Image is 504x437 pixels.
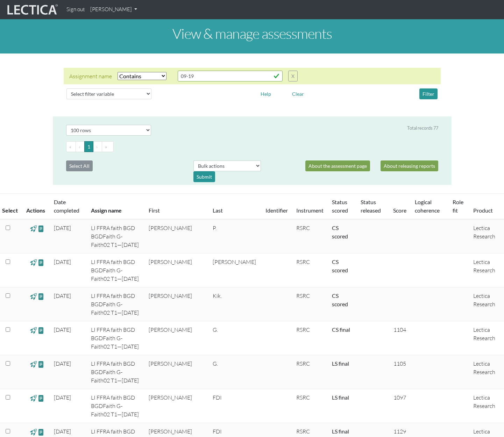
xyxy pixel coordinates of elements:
[64,3,87,16] a: Sign out
[292,389,328,423] td: RSRC
[87,253,144,287] td: LI FFRA faith BGD BGDFaith G-Faith02 T1—[DATE]
[50,219,87,253] td: [DATE]
[50,355,87,389] td: [DATE]
[469,253,504,287] td: Lectica Research
[332,360,349,367] a: Completed = assessment has been completed; CS scored = assessment has been CLAS scored; LS scored...
[381,160,438,171] a: About releasing reports
[144,321,208,355] td: [PERSON_NAME]
[87,194,144,220] th: Assign name
[54,199,79,214] a: Date completed
[30,394,37,402] span: view
[469,389,504,423] td: Lectica Research
[38,224,44,232] span: view
[69,72,112,80] div: Assignment name
[84,141,93,152] button: Go to page 1
[332,224,348,239] a: Completed = assessment has been completed; CS scored = assessment has been CLAS scored; LS scored...
[332,258,348,273] a: Completed = assessment has been completed; CS scored = assessment has been CLAS scored; LS scored...
[292,219,328,253] td: RSRC
[407,125,438,131] div: Total records 77
[30,428,37,436] span: view
[38,326,44,334] span: view
[144,355,208,389] td: [PERSON_NAME]
[257,90,274,96] a: Help
[50,287,87,321] td: [DATE]
[87,3,140,16] a: [PERSON_NAME]
[66,141,438,152] ul: Pagination
[469,219,504,253] td: Lectica Research
[30,326,37,334] span: view
[38,258,44,266] span: view
[193,171,215,182] div: Submit
[144,219,208,253] td: [PERSON_NAME]
[393,360,406,367] span: 1105
[208,355,261,389] td: G.
[38,428,44,436] span: view
[332,199,348,214] a: Status scored
[213,207,223,214] a: Last
[415,199,440,214] a: Logical coherence
[208,253,261,287] td: [PERSON_NAME]
[30,224,37,232] span: view
[66,160,93,171] button: Select All
[453,199,463,214] a: Role fit
[87,219,144,253] td: LI FFRA faith BGD BGDFaith G-Faith02 T1—[DATE]
[144,287,208,321] td: [PERSON_NAME]
[419,88,438,99] button: Filter
[38,394,44,402] span: view
[332,292,348,307] a: Completed = assessment has been completed; CS scored = assessment has been CLAS scored; LS scored...
[292,321,328,355] td: RSRC
[393,326,406,333] span: 1104
[292,355,328,389] td: RSRC
[87,389,144,423] td: LI FFRA faith BGD BGDFaith G-Faith02 T1—[DATE]
[208,287,261,321] td: Kik.
[473,207,493,214] a: Product
[393,207,406,214] a: Score
[469,287,504,321] td: Lectica Research
[265,207,288,214] a: Identifier
[469,355,504,389] td: Lectica Research
[30,360,37,368] span: view
[50,389,87,423] td: [DATE]
[332,326,350,333] a: Completed = assessment has been completed; CS scored = assessment has been CLAS scored; LS scored...
[6,3,58,16] img: lecticalive
[50,253,87,287] td: [DATE]
[208,219,261,253] td: P.
[30,292,37,300] span: view
[144,389,208,423] td: [PERSON_NAME]
[257,88,274,99] button: Help
[469,321,504,355] td: Lectica Research
[87,355,144,389] td: LI FFRA faith BGD BGDFaith G-Faith02 T1—[DATE]
[288,71,298,81] button: X
[38,292,44,300] span: view
[208,389,261,423] td: FDI
[292,253,328,287] td: RSRC
[332,428,349,435] a: Completed = assessment has been completed; CS scored = assessment has been CLAS scored; LS scored...
[50,321,87,355] td: [DATE]
[292,287,328,321] td: RSRC
[393,394,406,401] span: 1097
[361,199,381,214] a: Status released
[30,258,37,266] span: view
[289,88,307,99] button: Clear
[144,253,208,287] td: [PERSON_NAME]
[332,394,349,401] a: Completed = assessment has been completed; CS scored = assessment has been CLAS scored; LS scored...
[22,194,50,220] th: Actions
[305,160,370,171] a: About the assessment page
[149,207,160,214] a: First
[208,321,261,355] td: G.
[38,360,44,368] span: view
[393,428,406,435] span: 1129
[296,207,324,214] a: Instrument
[87,287,144,321] td: LI FFRA faith BGD BGDFaith G-Faith02 T1—[DATE]
[87,321,144,355] td: LI FFRA faith BGD BGDFaith G-Faith02 T1—[DATE]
